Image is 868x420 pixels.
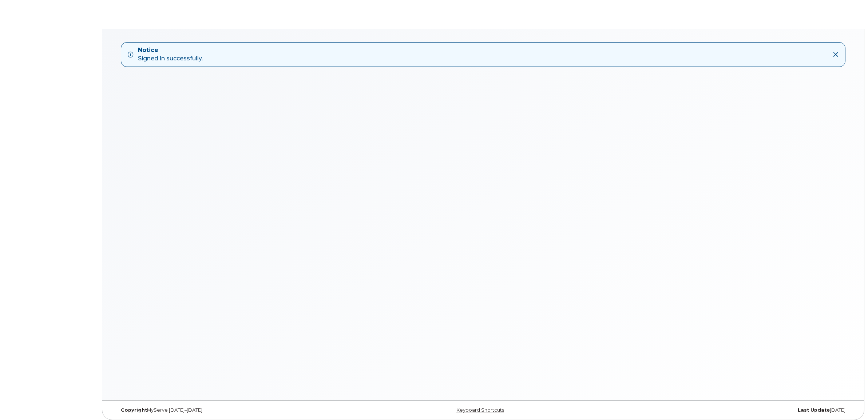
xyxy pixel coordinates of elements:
[121,407,147,413] strong: Copyright
[138,46,203,63] div: Signed in successfully.
[456,407,504,413] a: Keyboard Shortcuts
[798,407,830,413] strong: Last Update
[115,407,361,413] div: MyServe [DATE]–[DATE]
[138,46,203,55] strong: Notice
[606,407,851,413] div: [DATE]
